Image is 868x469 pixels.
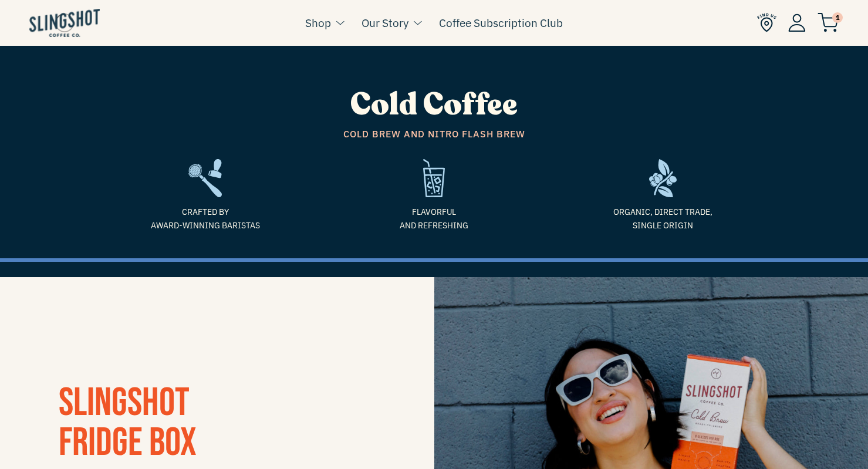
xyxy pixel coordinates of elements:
[757,13,776,32] img: Find Us
[350,84,518,126] span: Cold Coffee
[59,379,197,467] a: SlingshotFridge Box
[788,14,806,32] img: Account
[329,205,540,232] span: Flavorful and refreshing
[818,15,839,29] a: 1
[188,159,222,197] img: frame2-1635783918803.svg
[59,379,197,467] span: Slingshot Fridge Box
[100,205,311,232] span: Crafted by Award-Winning Baristas
[305,14,331,32] a: Shop
[423,159,445,197] img: refreshing-1635975143169.svg
[558,205,769,232] span: Organic, Direct Trade, Single Origin
[100,127,769,142] span: Cold Brew and Nitro Flash Brew
[818,13,839,32] img: cart
[439,14,563,32] a: Coffee Subscription Club
[832,12,843,23] span: 1
[362,14,408,32] a: Our Story
[649,159,677,197] img: frame-1635784469962.svg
